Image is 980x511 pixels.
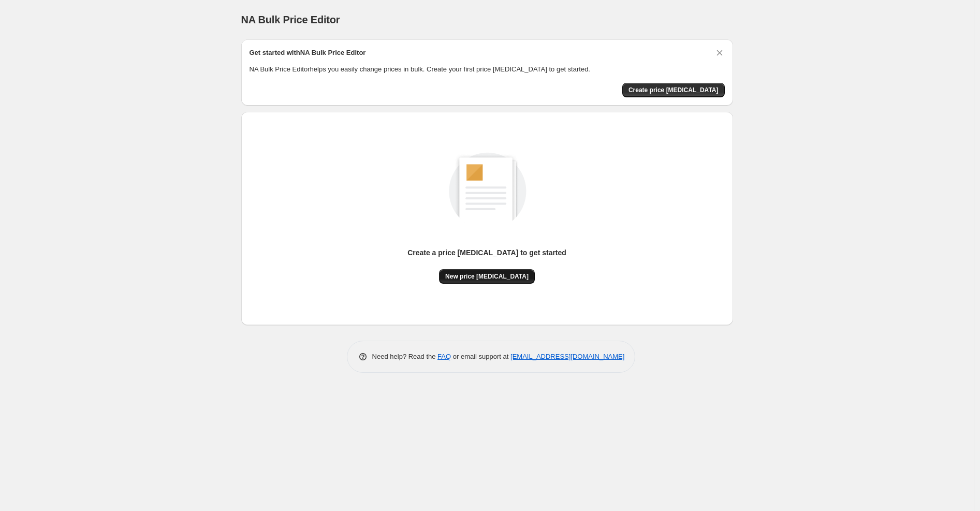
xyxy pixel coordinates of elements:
h2: Get started with NA Bulk Price Editor [250,48,366,58]
button: New price [MEDICAL_DATA] [439,269,535,284]
button: Create price change job [622,83,725,97]
span: New price [MEDICAL_DATA] [445,272,529,281]
a: FAQ [437,353,451,360]
span: Create price [MEDICAL_DATA] [628,86,719,94]
button: Dismiss card [714,48,725,58]
span: or email support at [451,353,510,360]
span: NA Bulk Price Editor [241,14,340,25]
span: Need help? Read the [372,353,438,360]
a: [EMAIL_ADDRESS][DOMAIN_NAME] [510,353,624,360]
p: NA Bulk Price Editor helps you easily change prices in bulk. Create your first price [MEDICAL_DAT... [250,64,725,75]
p: Create a price [MEDICAL_DATA] to get started [407,247,566,258]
